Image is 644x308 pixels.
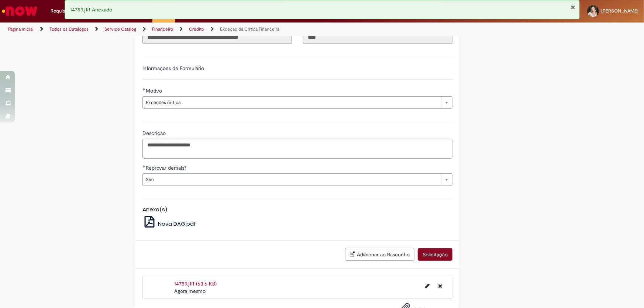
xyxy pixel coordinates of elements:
[142,130,167,136] span: Descrição
[146,165,188,171] span: Reprovar demais?
[146,87,163,94] span: Motivo
[49,26,89,32] a: Todos os Catálogos
[571,4,576,10] button: Fechar Notificação
[418,248,452,261] button: Solicitação
[142,220,196,228] a: Nova DAG.pdf
[146,97,437,108] span: Exceções crítica
[142,139,452,159] textarea: Descrição
[142,165,146,168] span: Obrigatório Preenchido
[70,6,113,13] span: 14759.jfif Anexado
[345,248,414,261] button: Adicionar ao Rascunho
[189,26,204,32] a: Crédito
[146,174,437,186] span: Sim
[303,31,452,44] input: Código da Unidade
[51,7,76,15] span: Requisições
[152,26,173,32] a: Financeiro
[142,88,146,91] span: Obrigatório Preenchido
[142,31,292,44] input: Título
[174,288,206,294] time: 29/08/2025 17:25:46
[8,26,34,32] a: Página inicial
[174,288,206,294] span: Agora mesmo
[1,4,39,18] img: ServiceNow
[104,26,136,32] a: Service Catalog
[142,207,452,213] h5: Anexo(s)
[142,65,204,72] label: Informações de Formulário
[158,220,196,228] span: Nova DAG.pdf
[434,280,447,292] button: Excluir 14759.jfif
[220,26,279,32] a: Exceção da Crítica Financeira
[174,280,217,287] a: 14759.jfif (63.6 KB)
[421,280,434,292] button: Editar nome de arquivo 14759.jfif
[6,23,424,36] ul: Trilhas de página
[601,8,638,14] span: [PERSON_NAME]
